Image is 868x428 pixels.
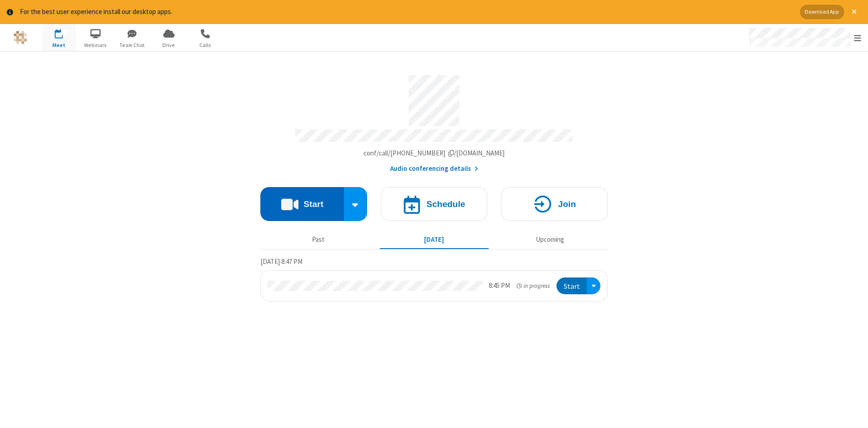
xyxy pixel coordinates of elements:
[3,24,37,51] button: Logo
[260,187,344,221] button: Start
[115,41,149,49] span: Team Chat
[380,231,489,249] button: [DATE]
[847,5,861,19] button: Close alert
[14,31,27,44] img: QA Selenium DO NOT DELETE OR CHANGE
[303,200,323,208] h4: Start
[390,164,478,174] button: Audio conferencing details
[741,24,868,51] div: Open menu
[558,200,576,208] h4: Join
[61,29,67,36] div: 1
[264,231,373,249] button: Past
[189,41,222,49] span: Calls
[260,256,608,301] section: Today's Meetings
[381,187,487,221] button: Schedule
[489,281,510,291] div: 8:45 PM
[587,277,600,294] div: Open menu
[260,257,302,266] span: [DATE] 8:47 PM
[426,200,465,208] h4: Schedule
[557,277,587,294] button: Start
[260,68,608,174] section: Account details
[800,5,844,19] button: Download App
[20,7,793,17] div: For the best user experience install our desktop apps.
[344,187,368,221] div: Start conference options
[495,231,604,249] button: Upcoming
[363,148,505,159] button: Copy my meeting room linkCopy my meeting room link
[79,41,113,49] span: Webinars
[42,41,76,49] span: Meet
[152,41,186,49] span: Drive
[517,282,550,290] em: in progress
[363,149,505,157] span: Copy my meeting room link
[501,187,608,221] button: Join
